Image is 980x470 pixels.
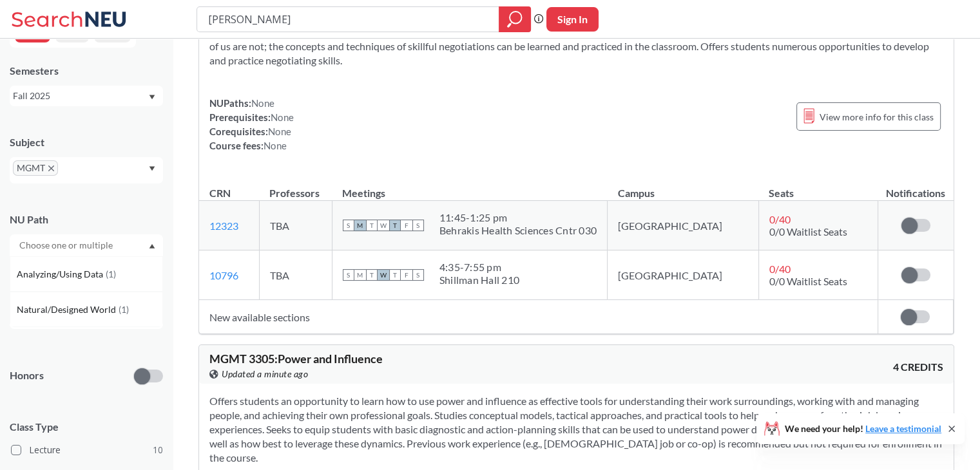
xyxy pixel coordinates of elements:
[507,10,523,28] svg: magnifying glass
[11,442,163,458] label: Lecture
[378,269,389,281] span: W
[209,269,238,281] a: 10796
[10,420,163,434] span: Class Type
[389,269,401,281] span: T
[222,367,308,381] span: Updated a minute ago
[259,201,332,250] td: TBA
[865,423,941,434] a: Leave a testimonial
[10,368,44,383] p: Honors
[769,225,847,238] span: 0/0 Waitlist Seats
[209,96,294,153] div: NUPaths: Prerequisites: Corequisites: Course fees:
[769,263,791,275] span: 0 / 40
[378,220,389,231] span: W
[439,261,519,274] div: 4:35 - 7:55 pm
[820,109,934,125] span: View more info for this class
[264,140,287,151] span: None
[209,352,383,366] span: MGMT 3305 : Power and Influence
[268,126,291,137] span: None
[608,173,759,201] th: Campus
[259,250,332,300] td: TBA
[10,157,163,183] div: MGMTX to remove pillDropdown arrow
[439,211,597,224] div: 11:45 - 1:25 pm
[10,135,163,149] div: Subject
[13,160,58,176] span: MGMTX to remove pill
[149,95,155,100] svg: Dropdown arrow
[48,165,54,171] svg: X to remove pill
[343,269,354,281] span: S
[439,224,597,237] div: Behrakis Health Sciences Cntr 030
[366,220,378,231] span: T
[10,86,163,106] div: Fall 2025Dropdown arrow
[499,6,531,32] div: magnifying glass
[259,173,332,201] th: Professors
[10,234,163,256] div: Dropdown arrowAnalyzing/Using Data(1)Natural/Designed World(1)
[332,173,607,201] th: Meetings
[608,201,759,250] td: [GEOGRAPHIC_DATA]
[199,300,878,334] td: New available sections
[209,394,943,465] section: Offers students an opportunity to learn how to use power and influence as effective tools for und...
[251,97,274,109] span: None
[209,186,231,200] div: CRN
[412,269,424,281] span: S
[153,443,163,457] span: 10
[758,173,878,201] th: Seats
[119,304,129,315] span: ( 1 )
[207,8,490,30] input: Class, professor, course number, "phrase"
[893,360,943,374] span: 4 CREDITS
[13,89,148,103] div: Fall 2025
[17,267,106,281] span: Analyzing/Using Data
[343,220,354,231] span: S
[149,243,155,249] svg: Dropdown arrow
[878,173,953,201] th: Notifications
[546,7,599,32] button: Sign In
[10,64,163,78] div: Semesters
[106,268,116,279] span: ( 1 )
[17,303,119,317] span: Natural/Designed World
[209,220,238,232] a: 12323
[366,269,378,281] span: T
[401,220,412,231] span: F
[769,275,847,287] span: 0/0 Waitlist Seats
[149,166,155,171] svg: Dropdown arrow
[10,212,163,227] div: NU Path
[439,274,519,287] div: Shillman Hall 210
[354,220,366,231] span: M
[412,220,424,231] span: S
[13,238,121,253] input: Choose one or multiple
[354,269,366,281] span: M
[271,111,294,123] span: None
[785,424,941,433] span: We need your help!
[401,269,412,281] span: F
[769,213,791,225] span: 0 / 40
[389,220,401,231] span: T
[608,250,759,300] td: [GEOGRAPHIC_DATA]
